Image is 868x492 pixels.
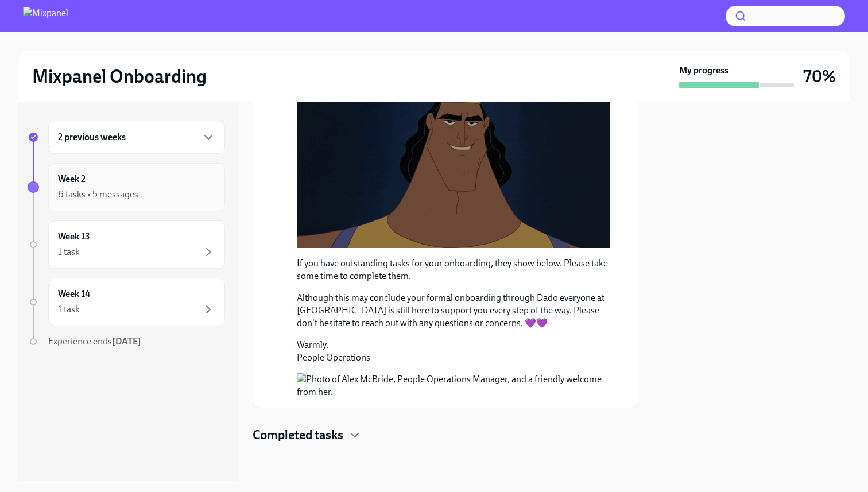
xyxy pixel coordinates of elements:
h6: Week 13 [58,230,90,243]
h3: 70% [803,66,836,87]
p: Warmly, People Operations [297,339,610,364]
a: Week 131 task [28,220,225,269]
p: If you have outstanding tasks for your onboarding, they show below. Please take some time to comp... [297,257,610,282]
a: Week 141 task [28,278,225,326]
h6: Week 2 [58,173,86,185]
h2: Mixpanel Onboarding [32,65,207,88]
img: Mixpanel [23,7,68,25]
div: 1 task [58,246,80,258]
div: Completed tasks [253,427,638,444]
strong: [DATE] [112,336,141,347]
span: Experience ends [48,336,141,347]
h6: Week 14 [58,288,90,300]
button: Zoom image [297,373,610,398]
strong: My progress [679,64,728,77]
p: Although this may conclude your formal onboarding through Dado everyone at [GEOGRAPHIC_DATA] is s... [297,292,610,330]
h6: 2 previous weeks [58,131,126,144]
div: 1 task [58,303,80,316]
a: Week 26 tasks • 5 messages [28,163,225,211]
button: Zoom image [297,72,610,248]
div: 2 previous weeks [48,121,225,154]
h4: Completed tasks [253,427,343,444]
div: 6 tasks • 5 messages [58,188,138,201]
